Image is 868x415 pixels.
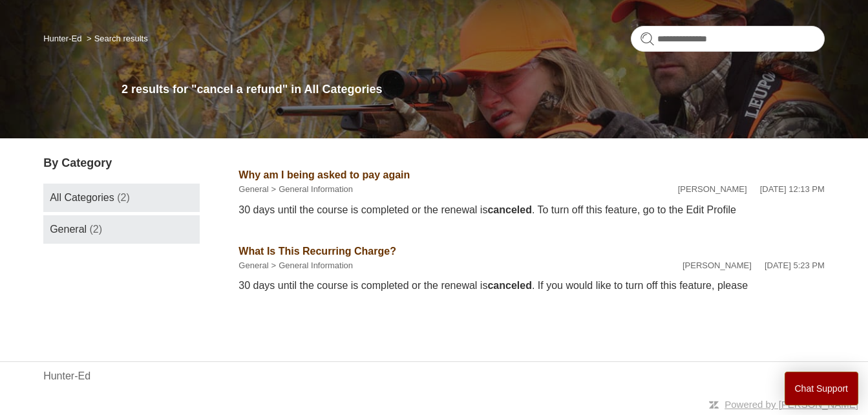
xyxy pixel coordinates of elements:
li: General [238,259,268,272]
a: General Information [279,261,353,270]
h3: By Category [43,154,200,172]
button: Chat Support [785,372,859,405]
li: General [238,183,268,196]
a: General [238,261,268,270]
input: Search [631,26,825,52]
div: 30 days until the course is completed or the renewal is . If you would like to turn off this feat... [238,278,825,293]
a: Powered by [PERSON_NAME] [725,399,858,410]
li: [PERSON_NAME] [683,259,752,272]
a: General [238,184,268,194]
span: (2) [117,192,130,203]
a: Hunter-Ed [43,34,81,43]
a: Hunter-Ed [43,368,90,384]
a: General (2) [43,215,200,244]
li: General Information [269,259,354,272]
time: 04/08/2025, 12:13 [760,184,825,194]
em: canceled [487,280,531,291]
span: (2) [90,224,103,235]
a: Why am I being asked to pay again [238,169,410,180]
time: 02/12/2024, 17:23 [765,261,825,270]
a: General Information [279,184,353,194]
li: Hunter-Ed [43,34,84,43]
li: General Information [269,183,354,196]
li: [PERSON_NAME] [678,183,747,196]
h1: 2 results for "cancel a refund" in All Categories [122,81,825,98]
a: All Categories (2) [43,184,200,212]
em: canceled [487,204,531,215]
div: 30 days until the course is completed or the renewal is . To turn off this feature, go to the Edi... [238,202,825,218]
span: General [50,224,87,235]
li: Search results [84,34,148,43]
a: What Is This Recurring Charge? [238,246,396,257]
span: All Categories [50,192,114,203]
